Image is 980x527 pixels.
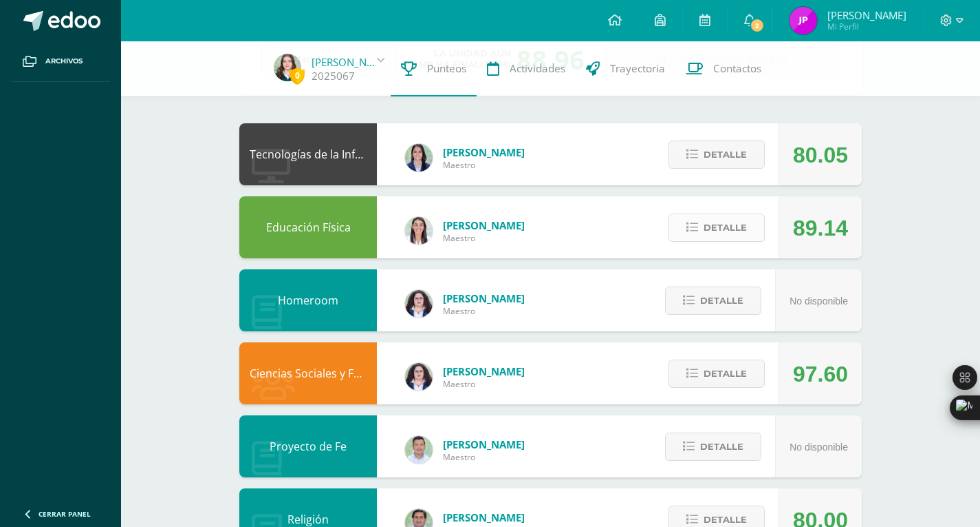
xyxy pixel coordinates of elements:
[443,145,525,159] span: [PERSON_NAME]
[668,141,765,169] button: Detalle
[790,442,848,453] span: No disponible
[793,197,848,259] div: 89.14
[443,378,525,390] span: Maestro
[11,41,110,82] a: Archivos
[45,56,83,67] span: Archivos
[668,360,765,388] button: Detalle
[790,296,848,307] span: No disponible
[239,342,377,404] div: Ciencias Sociales y Formación Ciudadana
[793,124,848,186] div: 80.05
[443,364,525,378] span: [PERSON_NAME]
[239,415,377,477] div: Proyecto de Fe
[312,69,355,83] a: 2025067
[443,218,525,232] span: [PERSON_NAME]
[477,41,576,96] a: Actividades
[391,41,477,96] a: Punteos
[443,451,525,463] span: Maestro
[665,287,761,315] button: Detalle
[510,61,565,76] span: Actividades
[668,214,765,242] button: Detalle
[290,67,305,84] span: 0
[713,61,761,76] span: Contactos
[675,41,772,96] a: Contactos
[239,269,377,331] div: Homeroom
[827,8,906,22] span: [PERSON_NAME]
[704,361,747,386] span: Detalle
[239,123,377,185] div: Tecnologías de la Información y Comunicación: Computación
[239,196,377,258] div: Educación Física
[610,61,665,76] span: Trayectoria
[704,215,747,240] span: Detalle
[443,159,525,171] span: Maestro
[793,343,848,405] div: 97.60
[443,232,525,244] span: Maestro
[405,290,433,318] img: ba02aa29de7e60e5f6614f4096ff8928.png
[704,142,747,167] span: Detalle
[665,433,761,461] button: Detalle
[405,363,433,391] img: ba02aa29de7e60e5f6614f4096ff8928.png
[405,144,433,172] img: 7489ccb779e23ff9f2c3e89c21f82ed0.png
[274,54,301,81] img: 931e6ae1c2445627d09b0018555ea6dc.png
[443,305,525,317] span: Maestro
[427,61,466,76] span: Punteos
[443,510,525,524] span: [PERSON_NAME]
[405,436,433,464] img: 585d333ccf69bb1c6e5868c8cef08dba.png
[750,18,765,33] span: 2
[827,21,906,32] span: Mi Perfil
[790,7,817,34] img: fa32285e9175087e9a639fe48bd6229c.png
[39,509,91,519] span: Cerrar panel
[700,434,743,459] span: Detalle
[443,437,525,451] span: [PERSON_NAME]
[576,41,675,96] a: Trayectoria
[405,217,433,245] img: 68dbb99899dc55733cac1a14d9d2f825.png
[312,55,380,69] a: [PERSON_NAME]
[700,288,743,313] span: Detalle
[443,291,525,305] span: [PERSON_NAME]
